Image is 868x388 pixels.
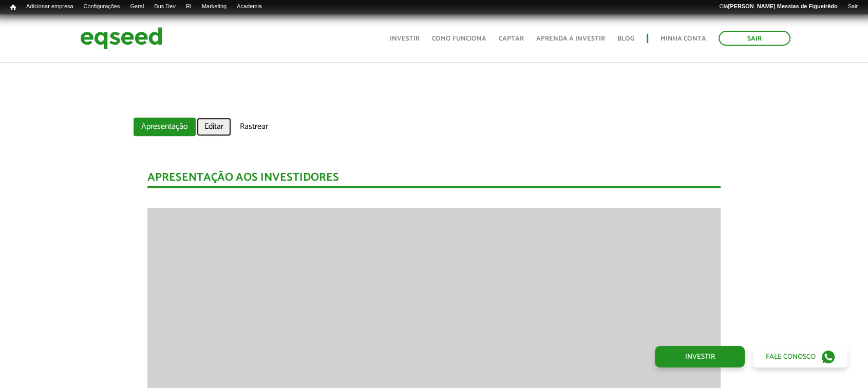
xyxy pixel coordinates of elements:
a: Bus Dev [149,3,181,11]
span: Início [10,4,16,11]
a: Como funciona [432,35,486,42]
a: Editar [197,118,231,136]
a: Minha conta [661,35,706,42]
a: Apresentação [134,118,196,136]
a: Configurações [79,3,125,11]
a: Início [5,3,21,12]
a: Sair [842,3,863,11]
a: Captar [499,35,524,42]
a: RI [181,3,197,11]
a: Investir [655,346,745,367]
a: Marketing [197,3,232,11]
a: Rastrear [232,118,276,136]
a: Adicionar empresa [21,3,79,11]
a: Investir [390,35,420,42]
strong: [PERSON_NAME] Messias de Figueirêdo [728,3,837,9]
a: Aprenda a investir [536,35,605,42]
a: Sair [719,31,790,46]
a: Fale conosco [753,346,847,367]
a: Olá[PERSON_NAME] Messias de Figueirêdo [714,3,842,11]
a: Blog [617,35,634,42]
a: Geral [125,3,149,11]
img: EqSeed [80,25,162,52]
a: Academia [232,3,267,11]
div: Apresentação aos investidores [147,172,721,188]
